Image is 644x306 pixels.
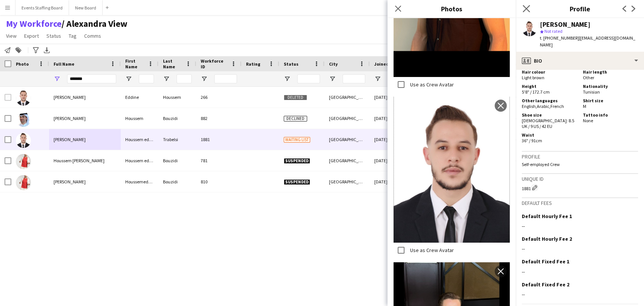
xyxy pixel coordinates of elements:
[69,32,77,39] span: Tag
[246,61,260,67] span: Rating
[3,31,20,41] a: View
[583,118,593,123] span: None
[121,108,158,129] div: Houssem
[522,89,550,95] span: 5'8" / 172.7 cm
[121,171,158,192] div: Houssemeddine
[196,87,241,108] div: 266
[54,179,86,185] span: [PERSON_NAME]
[387,4,516,14] h3: Photos
[69,0,103,15] button: New Board
[54,61,74,67] span: Full Name
[43,31,64,41] a: Status
[16,133,31,148] img: Houssem edddine Trabelsi
[67,74,116,83] input: Full Name Filter Input
[522,112,577,118] h5: Shoe size
[284,179,310,185] span: Suspended
[540,35,579,41] span: t. [PHONE_NUMBER]
[196,150,241,171] div: 781
[583,89,600,95] span: Tunisian
[201,75,207,82] button: Open Filter Menu
[163,75,170,82] button: Open Filter Menu
[370,171,415,192] div: [DATE]
[522,223,638,229] div: --
[284,95,307,100] span: Deleted
[324,87,370,108] div: [GEOGRAPHIC_DATA]
[125,58,145,69] span: First Name
[522,138,542,143] span: 36" / 91cm
[139,74,154,83] input: First Name Filter Input
[5,94,11,101] input: Row Selection is disabled for this row (unchecked)
[158,150,196,171] div: Bouzidi
[31,46,40,55] app-action-btn: Advanced filters
[370,87,415,108] div: [DATE]
[163,58,183,69] span: Last Name
[121,87,158,108] div: Eddine
[522,103,537,109] span: English ,
[522,153,638,160] h3: Profile
[522,200,638,206] h3: Default fees
[522,69,577,75] h5: Hair colour
[522,118,574,129] span: [DEMOGRAPHIC_DATA]: 8.5 UK / 9 US / 42 EU
[522,75,544,80] span: Light brown
[409,81,454,88] label: Use as Crew Avatar
[54,94,86,100] span: [PERSON_NAME]
[516,4,644,14] h3: Profile
[16,154,31,169] img: Houssem eddine Bouzidi
[158,87,196,108] div: Houssem
[196,108,241,129] div: 882
[54,115,86,121] span: [PERSON_NAME]
[409,247,454,254] label: Use as Crew Avatar
[158,171,196,192] div: Bouzidi
[522,268,638,275] div: --
[343,74,365,83] input: City Filter Input
[284,61,298,67] span: Status
[370,108,415,129] div: [DATE]
[54,158,105,163] span: Houssem [PERSON_NAME]
[522,175,638,182] h3: Unique ID
[540,21,590,28] div: [PERSON_NAME]
[6,18,61,29] a: My Workforce
[54,75,60,82] button: Open Filter Menu
[537,103,550,109] span: Arabic ,
[329,75,336,82] button: Open Filter Menu
[61,18,128,29] span: Alexandra View
[158,129,196,150] div: Trabelsi
[177,74,192,83] input: Last Name Filter Input
[3,46,12,55] app-action-btn: Notify workforce
[522,281,569,288] h3: Default Fixed Fee 2
[522,83,577,89] h5: Height
[550,103,564,109] span: French
[121,150,158,171] div: Houssem eddine
[16,175,31,190] img: Houssemeddine Bouzidi
[583,112,638,118] h5: Tattoo info
[284,158,310,164] span: Suspended
[16,61,29,67] span: Photo
[522,132,577,138] h5: Waist
[284,137,310,143] span: Waiting list
[583,83,638,89] h5: Nationality
[214,74,237,83] input: Workforce ID Filter Input
[201,58,228,69] span: Workforce ID
[329,61,338,67] span: City
[516,52,644,70] div: Bio
[370,150,415,171] div: [DATE]
[522,291,638,298] div: --
[84,32,101,39] span: Comms
[284,116,307,121] span: Declined
[583,75,594,80] span: Other
[196,171,241,192] div: 810
[15,0,69,15] button: Events Staffing Board
[324,129,370,150] div: [GEOGRAPHIC_DATA]
[158,108,196,129] div: Bouzidi
[522,161,638,167] p: Self-employed Crew
[81,31,104,41] a: Comms
[6,32,17,39] span: View
[16,91,31,106] img: Eddine Houssem
[583,69,638,75] h5: Hair length
[522,235,572,242] h3: Default Hourly Fee 2
[544,28,563,34] span: Not rated
[522,184,638,191] div: 1881
[284,75,290,82] button: Open Filter Menu
[24,32,39,39] span: Export
[522,98,577,103] h5: Other languages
